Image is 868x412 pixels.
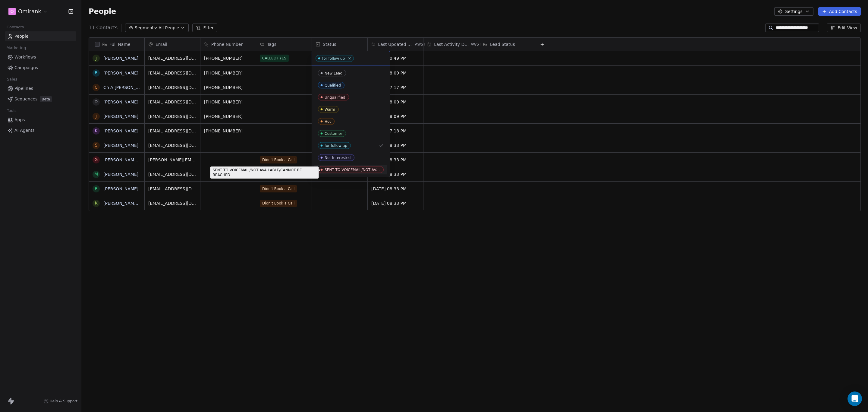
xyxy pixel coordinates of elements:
[325,107,335,112] div: Warm
[325,119,331,124] div: Hot
[322,56,345,61] div: for follow up
[325,132,342,136] div: Customer
[325,95,345,100] div: Unqualified
[325,168,380,172] div: SENT TO VOICEMAIL/NOT AVAILABLE/CANNOT BE REACHED
[314,68,387,175] div: Suggestions
[325,71,342,75] div: New Lead
[325,83,341,87] div: Qualified
[325,156,351,160] div: Not Interested
[213,168,316,177] p: SENT TO VOICEMAIL/NOT AVAILABLE/CANNOT BE REACHED
[325,144,347,148] div: for follow up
